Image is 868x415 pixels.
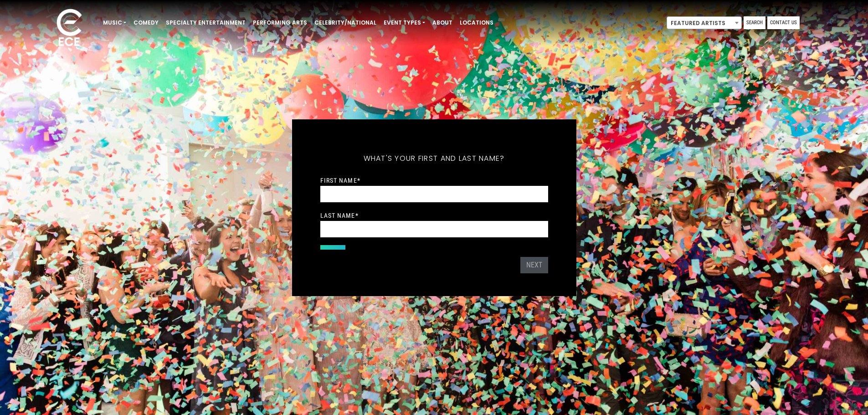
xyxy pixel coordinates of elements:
[320,176,360,184] label: First Name
[320,142,548,175] h5: What's your first and last name?
[429,15,456,31] a: About
[767,16,800,29] a: Contact Us
[99,15,130,31] a: Music
[744,16,765,29] a: Search
[380,15,429,31] a: Event Types
[667,17,741,30] span: Featured Artists
[130,15,162,31] a: Comedy
[162,15,249,31] a: Specialty Entertainment
[249,15,311,31] a: Performing Arts
[320,211,359,220] label: Last Name
[667,16,742,29] span: Featured Artists
[46,6,92,51] img: ece_new_logo_whitev2-1.png
[311,15,380,31] a: Celebrity/National
[456,15,497,31] a: Locations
